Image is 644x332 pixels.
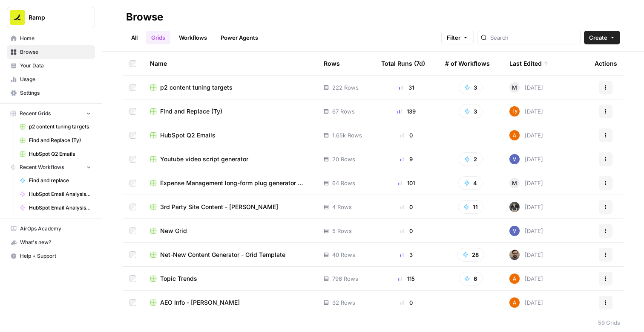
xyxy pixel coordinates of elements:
span: Usage [20,76,91,83]
span: 64 Rows [332,179,355,187]
span: HubSpot Q2 Emails [29,150,91,158]
a: Power Agents [216,31,263,44]
input: Search [490,33,577,42]
span: 3rd Party Site Content - [PERSON_NAME] [160,203,278,211]
span: Recent Workflows [20,163,64,171]
div: Name [150,52,310,75]
span: M [512,83,517,92]
button: Create [584,31,620,44]
span: Ramp [29,13,80,22]
span: Find and replace [29,177,91,184]
div: 9 [381,155,431,163]
img: w3u4o0x674bbhdllp7qjejaf0yui [509,250,520,260]
div: 0 [381,203,431,211]
a: Usage [7,73,95,86]
span: 4 Rows [332,203,352,211]
span: Create [589,33,607,42]
a: HubSpot Email Analysis Segment [16,201,95,215]
span: AEO Info - [PERSON_NAME] [160,298,240,307]
span: M [512,179,517,187]
span: Filter [447,33,460,42]
div: 101 [381,179,431,187]
div: [DATE] [509,130,543,140]
button: Help + Support [7,249,95,263]
div: 139 [381,107,431,116]
img: szi60bu66hjqu9o5fojcby1muiuu [509,106,520,116]
span: p2 content tuning targets [160,83,233,92]
a: Settings [7,86,95,100]
a: HubSpot Email Analysis Segment - Low Performers [16,187,95,201]
span: 32 Rows [332,298,355,307]
div: 0 [381,227,431,235]
img: 2tijbeq1l253n59yk5qyo2htxvbk [509,226,520,236]
span: 796 Rows [332,274,358,283]
a: HubSpot Q2 Emails [16,147,95,161]
img: i32oznjerd8hxcycc1k00ct90jt3 [509,297,520,308]
span: Find and Replace (Ty) [29,137,91,144]
button: 2 [459,152,483,166]
span: Net-New Content Generator - Grid Template [160,250,285,259]
div: What's new? [7,236,95,249]
span: HubSpot Email Analysis Segment [29,204,91,212]
a: Youtube video script generator [150,155,310,163]
div: 0 [381,298,431,307]
span: Topic Trends [160,274,197,283]
button: 6 [459,272,483,285]
span: 40 Rows [332,250,355,259]
div: [DATE] [509,202,543,212]
span: 20 Rows [332,155,355,163]
span: Settings [20,89,91,97]
span: 5 Rows [332,227,352,235]
div: [DATE] [509,178,543,188]
a: Workflows [174,31,212,44]
img: 211aqkik8j7ucmuyaav4z84kfrnn [509,202,520,212]
img: Ramp Logo [10,10,25,25]
div: [DATE] [509,226,543,236]
div: 115 [381,274,431,283]
a: p2 content tuning targets [16,120,95,134]
div: Total Runs (7d) [381,52,425,75]
span: Help + Support [20,252,91,260]
a: Grids [146,31,170,44]
a: Topic Trends [150,274,310,283]
div: 0 [381,131,431,140]
div: Browse [126,10,163,24]
a: Browse [7,45,95,59]
div: 31 [381,83,431,92]
div: 59 Grids [598,318,620,327]
div: Actions [595,52,617,75]
span: Home [20,35,91,42]
a: HubSpot Q2 Emails [150,131,310,140]
div: [DATE] [509,82,543,93]
button: 11 [458,200,483,214]
span: Expense Management long-form plug generator --> Publish to Sanity [160,179,310,187]
div: [DATE] [509,154,543,164]
span: AirOps Academy [20,225,91,233]
a: Net-New Content Generator - Grid Template [150,250,310,259]
span: p2 content tuning targets [29,123,91,131]
button: Recent Workflows [7,161,95,174]
span: HubSpot Q2 Emails [160,131,216,140]
span: Recent Grids [20,110,51,117]
a: New Grid [150,227,310,235]
div: [DATE] [509,106,543,116]
a: AirOps Academy [7,222,95,236]
div: Last Edited [509,52,549,75]
a: Find and Replace (Ty) [150,107,310,116]
button: 4 [458,176,483,190]
button: Filter [441,31,474,44]
button: Workspace: Ramp [7,7,95,28]
span: HubSpot Email Analysis Segment - Low Performers [29,190,91,198]
a: Find and Replace (Ty) [16,134,95,147]
a: All [126,31,143,44]
img: 2tijbeq1l253n59yk5qyo2htxvbk [509,154,520,164]
a: Home [7,32,95,45]
span: Your Data [20,62,91,70]
img: i32oznjerd8hxcycc1k00ct90jt3 [509,130,520,140]
span: Youtube video script generator [160,155,248,163]
span: 67 Rows [332,107,355,116]
button: Recent Grids [7,107,95,120]
button: What's new? [7,236,95,249]
span: 1.65k Rows [332,131,362,140]
img: i32oznjerd8hxcycc1k00ct90jt3 [509,274,520,284]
